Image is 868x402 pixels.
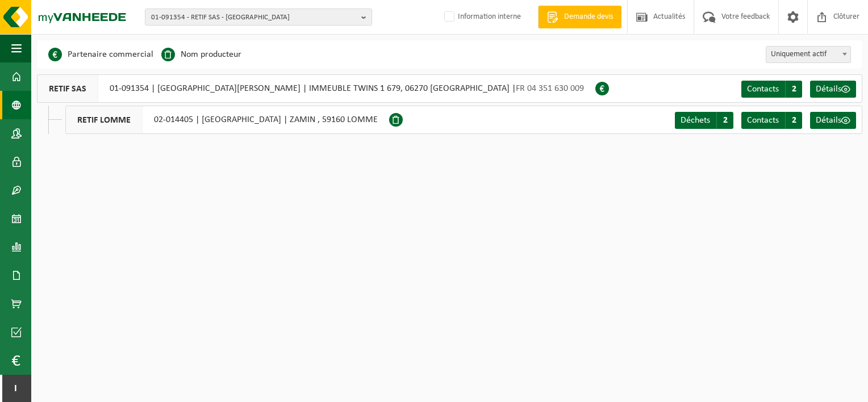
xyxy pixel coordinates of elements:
a: Contacts 2 [741,81,802,98]
a: Demande devis [538,6,621,28]
span: RETIF LOMME [66,106,143,133]
span: RETIF SAS [37,75,98,102]
span: Détails [816,116,841,125]
button: 01-091354 - RETIF SAS - [GEOGRAPHIC_DATA] [145,9,372,26]
div: 01-091354 | [GEOGRAPHIC_DATA][PERSON_NAME] | IMMEUBLE TWINS 1 679, 06270 [GEOGRAPHIC_DATA] | [37,74,595,103]
span: 01-091354 - RETIF SAS - [GEOGRAPHIC_DATA] [151,9,357,26]
span: Uniquement actif [766,47,850,62]
span: Contacts [747,116,779,125]
a: Contacts 2 [741,112,802,129]
li: Partenaire commercial [48,46,153,63]
label: Information interne [442,9,521,26]
span: Déchets [681,116,710,125]
a: Détails [810,112,856,129]
span: Contacts [747,85,779,94]
li: Nom producteur [161,46,241,63]
span: Uniquement actif [766,46,851,63]
a: Détails [810,81,856,98]
span: FR 04 351 630 009 [516,84,584,93]
span: Demande devis [561,11,616,23]
a: Déchets 2 [675,112,733,129]
span: 2 [785,81,802,98]
span: 2 [716,112,733,129]
span: Détails [816,85,841,94]
span: 2 [785,112,802,129]
div: 02-014405 | [GEOGRAPHIC_DATA] | ZAMIN , 59160 LOMME [65,106,389,134]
